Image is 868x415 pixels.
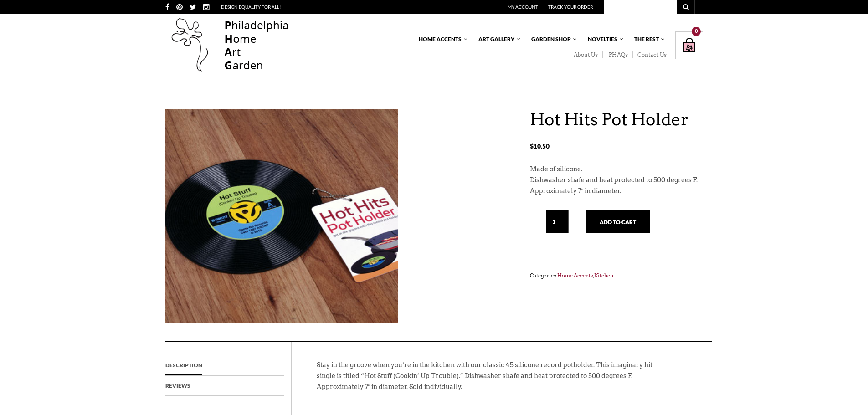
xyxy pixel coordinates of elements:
[586,210,650,233] button: Add to cart
[530,109,703,130] h1: Hot Hits Pot Holder
[603,51,633,59] a: PHAQs
[165,355,202,375] a: Description
[692,27,701,36] div: 0
[474,31,521,47] a: Art Gallery
[583,31,624,47] a: Novelties
[317,360,654,401] p: Stay in the groove when you’re in the kitchen with our classic 45 silicone record potholder. This...
[414,31,468,47] a: Home Accents
[530,142,534,150] span: $
[165,376,190,396] a: Reviews
[530,142,550,150] bdi: 10.50
[530,164,703,175] p: Made of silicone.
[508,4,538,10] a: My Account
[548,4,593,10] a: Track Your Order
[530,271,703,281] span: Categories: , .
[546,210,569,233] input: Qty
[633,51,667,59] a: Contact Us
[530,186,703,197] p: Approximately 7″ in diameter.
[594,272,613,279] a: Kitchen
[630,31,666,47] a: The Rest
[557,272,593,279] a: Home Accents
[568,51,603,59] a: About Us
[530,175,703,186] p: Dishwasher shafe and heat protected to 500 degrees F.
[527,31,578,47] a: Garden Shop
